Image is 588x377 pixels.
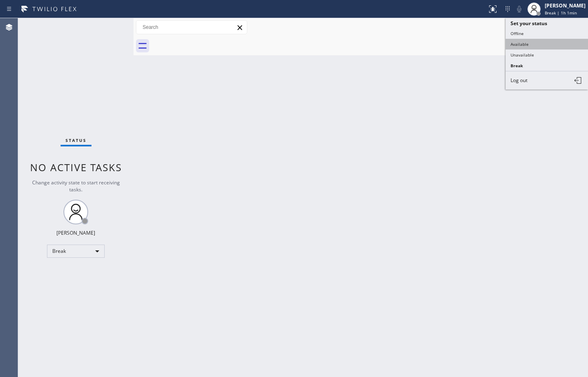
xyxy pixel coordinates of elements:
[30,160,122,174] span: No active tasks
[47,245,105,258] div: Break
[545,2,586,9] div: [PERSON_NAME]
[545,10,577,16] span: Break | 1h 1min
[32,179,120,193] span: Change activity state to start receiving tasks.
[513,3,525,15] button: Mute
[136,21,247,34] input: Search
[66,137,87,143] span: Status
[56,229,95,236] div: [PERSON_NAME]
